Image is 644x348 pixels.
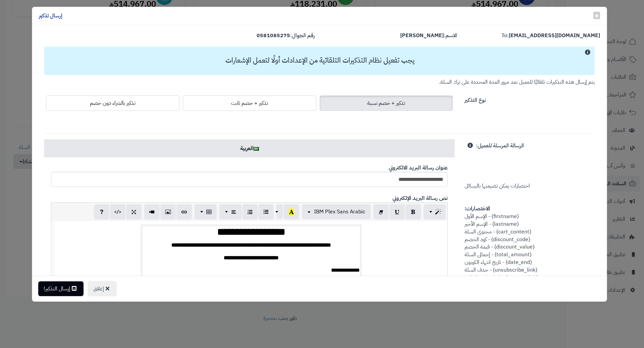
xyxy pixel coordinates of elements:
span: تذكير بالشراء دون خصم [90,99,136,107]
span: تذكير + خصم ثابت [231,99,268,107]
span: تذكير + خصم نسبة [367,99,405,107]
strong: الاختصارات: [465,205,490,213]
button: إغلاق [88,281,117,296]
h4: إرسال تذكير [39,12,62,20]
strong: [EMAIL_ADDRESS][DOMAIN_NAME] [509,31,600,40]
label: الاسم: [400,32,457,40]
label: رقم الجوال: [257,32,315,40]
label: To: [501,32,600,40]
a: العربية [44,139,454,157]
b: نص رسالة البريد الإلكتروني [392,194,448,202]
b: عنوان رسالة البريد الالكتروني [389,164,448,172]
img: ar.png [254,147,259,151]
strong: [PERSON_NAME] [400,31,444,40]
label: نوع التذكير [465,94,486,104]
span: × [595,10,599,20]
span: IBM Plex Sans Arabic [314,208,365,216]
span: اختصارات يمكن تضيمنها بالرسائل {firstname} - الإسم الأول {lastname} - الإسم الأخير {cart_content}... [465,142,538,281]
label: الرسالة المرسلة للعميل: [476,139,524,150]
button: إرسال التذكير! [38,281,84,296]
h3: يجب تفعيل نظام التذكيرات التلقائية من الإعدادات أولًا لتعمل الإشعارات [48,57,592,64]
small: يتم إرسال هذه التذكيرات تلقائيًا للعميل بعد مرور المدة المحددة على ترك السلة. [439,78,595,86]
strong: 0581085275 [257,31,290,40]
